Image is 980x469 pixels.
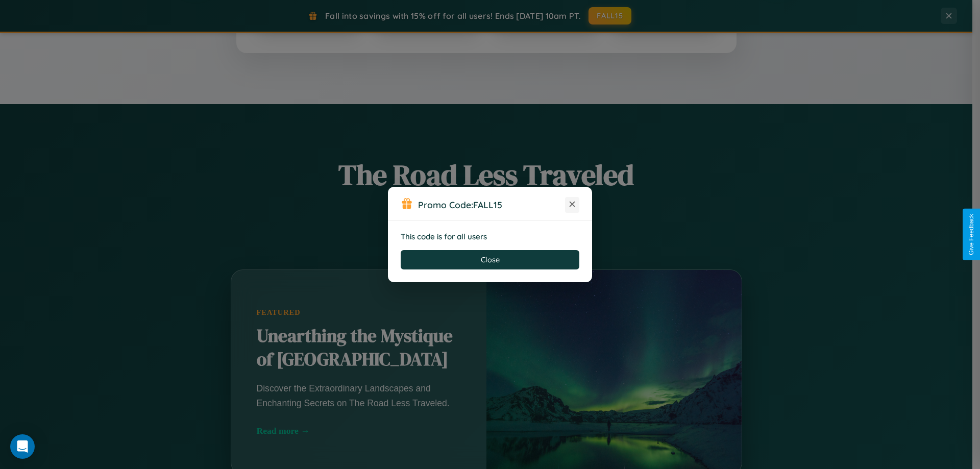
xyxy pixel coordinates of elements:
b: FALL15 [473,199,502,210]
div: Give Feedback [968,214,975,255]
h3: Promo Code: [418,199,565,210]
div: Open Intercom Messenger [10,434,35,459]
strong: This code is for all users [401,232,487,241]
button: Close [401,250,579,269]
